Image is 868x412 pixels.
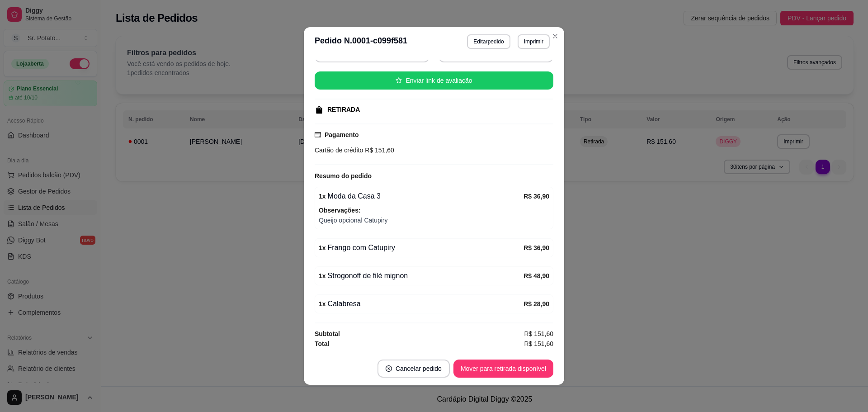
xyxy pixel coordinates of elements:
[319,244,326,251] strong: 1 x
[315,330,340,337] strong: Subtotal
[315,172,372,180] strong: Resumo do pedido
[319,270,524,281] div: Strogonoff de filé mignon
[319,215,549,225] span: Queijo opcional Catupiry
[377,360,450,378] button: close-circleCancelar pedido
[524,272,549,279] strong: R$ 48,90
[319,207,361,214] strong: Observações:
[319,193,326,200] strong: 1 x
[524,244,549,251] strong: R$ 36,90
[386,365,392,372] span: close-circle
[315,71,553,90] button: starEnviar link de avaliação
[319,298,524,309] div: Calabresa
[325,131,359,138] strong: Pagamento
[319,242,524,253] div: Frango com Catupiry
[363,147,394,154] span: R$ 151,60
[518,34,550,49] button: Imprimir
[315,147,363,154] span: Cartão de crédito
[315,340,329,347] strong: Total
[548,29,562,43] button: Close
[453,360,553,378] button: Mover para retirada disponível
[319,272,326,279] strong: 1 x
[524,193,549,200] strong: R$ 36,90
[396,77,402,84] span: star
[524,329,553,339] span: R$ 151,60
[524,339,553,349] span: R$ 151,60
[315,132,321,138] span: credit-card
[319,300,326,308] strong: 1 x
[319,191,524,202] div: Moda da Casa 3
[467,34,510,49] button: Editarpedido
[315,34,407,49] h3: Pedido N. 0001-c099f581
[524,300,549,308] strong: R$ 28,90
[327,105,360,114] div: RETIRADA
